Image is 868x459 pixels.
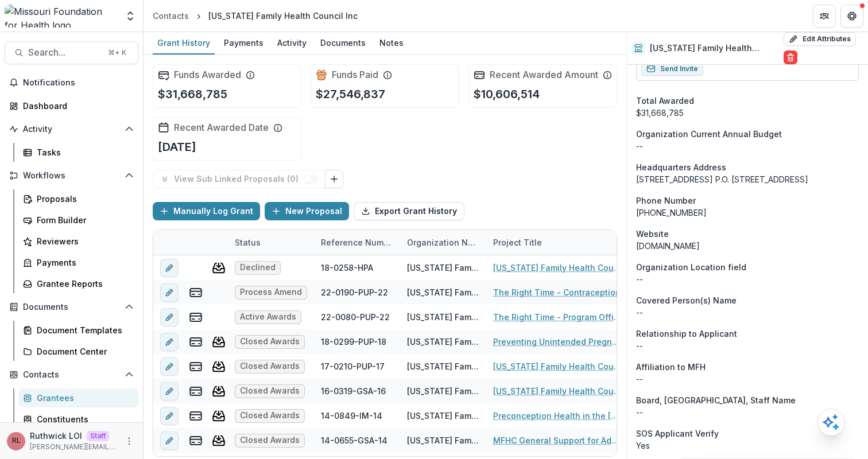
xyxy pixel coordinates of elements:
[160,308,179,326] button: edit
[28,47,101,58] span: Search...
[148,7,193,24] a: Contacts
[23,370,120,380] span: Contacts
[840,5,863,28] button: Get Help
[5,73,138,92] button: Notifications
[30,442,118,452] p: [PERSON_NAME][EMAIL_ADDRESS][DOMAIN_NAME]
[37,392,129,404] div: Grantees
[636,95,694,107] span: Total Awarded
[106,46,129,59] div: ⌘ + K
[400,236,486,248] div: Organization Name
[636,340,859,352] p: --
[23,100,129,112] div: Dashboard
[493,286,621,298] a: The Right Time - Contraception
[18,388,138,407] a: Grantees
[784,32,856,46] button: Edit Attributes
[160,357,179,376] button: edit
[407,385,479,397] div: [US_STATE] Family Health Council Inc
[636,140,859,152] p: --
[228,236,268,248] div: Status
[321,336,386,348] div: 18-0299-PUP-18
[321,262,373,274] div: 18-0258-HPA
[219,32,268,55] a: Payments
[321,410,382,422] div: 14-0849-IM-14
[240,361,300,371] span: Closed Awards
[636,161,726,173] span: Headquarters Address
[486,236,549,248] div: Project Title
[5,298,138,316] button: Open Documents
[18,143,138,162] a: Tasks
[37,256,129,269] div: Payments
[375,34,408,51] div: Notes
[37,146,129,158] div: Tasks
[490,69,598,80] h2: Recent Awarded Amount
[37,193,129,205] div: Proposals
[273,34,311,51] div: Activity
[316,32,370,55] a: Documents
[122,5,138,28] button: Open entity switcher
[37,345,129,357] div: Document Center
[153,34,215,51] div: Grant History
[189,360,203,374] button: view-payments
[314,230,400,255] div: Reference Number
[407,311,479,323] div: [US_STATE] Family Health Council Inc
[636,361,706,373] span: Affiliation to MFH
[240,337,300,347] span: Closed Awards
[817,409,845,436] button: Open AI Assistant
[160,283,179,302] button: edit
[486,230,630,255] div: Project Title
[189,384,203,398] button: view-payments
[493,262,623,274] a: [US_STATE] Family Health Council - Exemplary Advocate Cohort
[316,34,370,51] div: Documents
[18,232,138,251] a: Reviewers
[23,78,134,88] span: Notifications
[153,170,325,188] button: View Sub Linked Proposals (0)
[5,5,118,28] img: Missouri Foundation for Health logo
[37,235,129,247] div: Reviewers
[153,202,260,220] button: Manually Log Grant
[5,166,138,185] button: Open Workflows
[493,336,623,348] a: Preventing Unintended Pregnancy Project - Program Office
[228,230,314,255] div: Status
[37,214,129,226] div: Form Builder
[18,410,138,429] a: Constituents
[493,434,623,446] a: MFHC General Support for Advocacy
[321,286,388,298] div: 22-0190-PUP-22
[265,202,349,220] button: New Proposal
[636,373,859,385] p: --
[18,253,138,272] a: Payments
[641,62,703,76] button: Send Invite
[5,41,138,64] button: Search...
[314,236,400,248] div: Reference Number
[321,311,390,323] div: 22-0080-PUP-22
[160,382,179,400] button: edit
[407,336,479,348] div: [US_STATE] Family Health Council Inc
[636,128,782,140] span: Organization Current Annual Budget
[160,259,179,277] button: edit
[407,286,479,298] div: [US_STATE] Family Health Council Inc
[240,435,300,445] span: Closed Awards
[273,32,311,55] a: Activity
[240,287,302,297] span: Process Amendment
[5,96,138,115] a: Dashboard
[474,85,540,103] p: $10,606,514
[122,434,136,448] button: More
[636,306,859,318] p: --
[12,437,21,445] div: Ruthwick LOI
[636,173,859,185] div: [STREET_ADDRESS] P.O. [STREET_ADDRESS]
[189,335,203,349] button: view-payments
[636,294,737,306] span: Covered Person(s) Name
[37,278,129,290] div: Grantee Reports
[784,50,797,64] button: Delete
[18,321,138,340] a: Document Templates
[18,342,138,361] a: Document Center
[23,125,120,134] span: Activity
[636,261,746,273] span: Organization Location field
[148,7,362,24] nav: breadcrumb
[160,333,179,351] button: edit
[189,434,203,448] button: view-payments
[407,262,479,274] div: [US_STATE] Family Health Council Inc
[325,170,343,188] button: Link Grants
[30,430,82,442] p: Ruthwick LOI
